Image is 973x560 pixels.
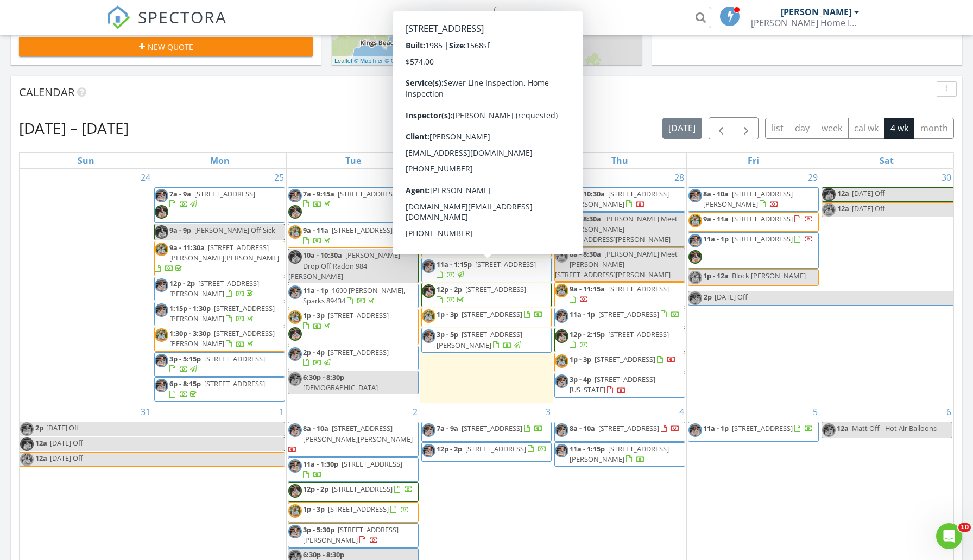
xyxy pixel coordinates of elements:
a: Thursday [609,153,630,168]
img: 27webormlsheadshots_ver._25.jpg [822,188,836,201]
span: [STREET_ADDRESS] [328,504,389,514]
span: [STREET_ADDRESS][PERSON_NAME][PERSON_NAME] [169,243,279,263]
span: 8a - 10a [437,214,462,224]
span: 2p [35,422,44,436]
a: 12p - 2p [STREET_ADDRESS] [437,284,526,304]
a: 12p - 2p [STREET_ADDRESS] [303,484,413,494]
span: 1p - 3p [570,354,591,364]
span: [STREET_ADDRESS] [204,354,265,364]
span: [STREET_ADDRESS] [328,347,389,357]
a: © MapTiler [354,58,383,64]
a: 7a - 9:15a [STREET_ADDRESS] [288,187,419,223]
a: 1:30p - 3:30p [STREET_ADDRESS][PERSON_NAME] [154,327,285,351]
a: 11a - 1p [STREET_ADDRESS] [688,232,819,268]
span: [DATE] Off [50,453,83,463]
span: [STREET_ADDRESS] [465,444,526,454]
a: Go to August 30, 2025 [939,169,953,186]
span: 12a [35,437,48,451]
img: img_7785.jpeg [288,504,302,518]
a: 3p - 5:30p [STREET_ADDRESS][PERSON_NAME] [288,523,419,548]
span: [STREET_ADDRESS] [194,189,255,199]
span: [STREET_ADDRESS] [465,214,526,224]
a: 11a - 1:15p [STREET_ADDRESS][PERSON_NAME] [570,444,669,464]
img: 31webormlsheadshots_ver._2_1.jpg [555,423,568,437]
a: 9a - 11a [STREET_ADDRESS] [288,224,419,248]
img: 27webormlsheadshots_ver._25.jpg [155,225,168,239]
img: 27webormlsheadshots_ver._25.jpg [422,284,435,298]
input: Search everything... [494,7,711,28]
iframe: Intercom live chat [936,523,962,549]
span: SPECTORA [138,5,227,28]
a: 12p - 2p [STREET_ADDRESS] [421,283,552,307]
td: Go to August 27, 2025 [420,169,553,403]
span: [PERSON_NAME] Drop Off Radon 984 [PERSON_NAME] [288,250,400,281]
a: 3p - 5p [STREET_ADDRESS][PERSON_NAME] [437,329,522,349]
img: img_7785.jpeg [155,328,168,342]
span: 12a [837,188,850,201]
span: [STREET_ADDRESS] [342,459,402,469]
span: 6:30p - 8:30p [303,372,344,382]
span: 8a - 10a [303,423,328,433]
img: 31webormlsheadshots_ver._2_1.jpg [20,422,34,436]
img: 27webormlsheadshots_ver._25.jpg [288,484,302,498]
span: [STREET_ADDRESS] [475,259,536,269]
a: Go to August 24, 2025 [138,169,153,186]
a: 11a - 1:30p [STREET_ADDRESS] [288,457,419,482]
img: img_7785.jpeg [688,271,702,284]
button: day [789,118,816,139]
img: 31webormlsheadshots_ver._2_1.jpg [555,374,568,388]
a: 6p - 8:15p [STREET_ADDRESS] [154,377,285,402]
span: [STREET_ADDRESS] [608,284,669,294]
a: Go to September 2, 2025 [410,403,420,421]
a: Go to August 25, 2025 [272,169,286,186]
span: 11a - 1:30p [303,459,338,469]
span: [STREET_ADDRESS][PERSON_NAME] [437,329,522,349]
img: img_7785.jpeg [155,243,168,256]
span: [STREET_ADDRESS][PERSON_NAME] [570,189,669,209]
a: SPECTORA [106,15,227,37]
img: 31webormlsheadshots_ver._2_1.jpg [288,459,302,473]
a: © OpenStreetMap contributors [385,58,466,64]
a: 11a - 1p 1690 [PERSON_NAME], Sparks 89434 [303,285,405,306]
a: 12p - 2:15p [STREET_ADDRESS] [570,329,669,349]
a: 9a - 11:15a [STREET_ADDRESS] [554,282,685,307]
a: 11a - 1p [STREET_ADDRESS] [570,309,680,319]
span: 11a - 1:15p [570,444,605,454]
a: 9a - 11:30a [STREET_ADDRESS][PERSON_NAME][PERSON_NAME] [154,241,285,276]
span: [STREET_ADDRESS] [462,423,522,433]
img: 27webormlsheadshots_ver._25.jpg [155,205,168,219]
img: img_7785.jpeg [555,284,568,297]
img: 31webormlsheadshots_ver._2_1.jpg [288,189,302,202]
span: 12a [35,453,48,466]
span: 1p - 12a [703,271,729,281]
a: 3p - 5p [STREET_ADDRESS][PERSON_NAME] [421,328,552,352]
div: [PERSON_NAME] [781,7,851,17]
span: 11a - 1p [703,423,729,433]
img: 31webormlsheadshots_ver._2_1.jpg [288,347,302,361]
a: 12p - 2:15p [STREET_ADDRESS] [554,328,685,352]
a: Leaflet [334,58,352,64]
a: 6p - 8:15p [STREET_ADDRESS] [169,379,265,399]
a: Sunday [75,153,97,168]
span: 1690 [PERSON_NAME], Sparks 89434 [303,285,405,306]
span: 10 [958,523,971,532]
a: 9a - 11a [STREET_ADDRESS] [703,214,813,224]
span: 10a - 10:30a [303,250,342,260]
a: 12p - 2p [STREET_ADDRESS] [437,444,547,454]
a: 1p - 3p [STREET_ADDRESS] [288,309,419,345]
span: 7a - 9:15a [437,189,468,199]
span: 7a - 9:15a [303,189,334,199]
span: 12a [837,423,849,433]
td: Go to August 29, 2025 [687,169,820,403]
span: 9a - 11a [437,239,462,249]
span: [STREET_ADDRESS][PERSON_NAME][PERSON_NAME] [303,423,413,443]
a: Go to August 26, 2025 [406,169,420,186]
button: week [816,118,849,139]
img: The Best Home Inspection Software - Spectora [106,5,130,29]
a: 11a - 1p [STREET_ADDRESS] [703,423,813,433]
img: 31webormlsheadshots_ver._2_1.jpg [688,189,702,202]
span: 3p - 4p [570,374,591,384]
span: [STREET_ADDRESS] [332,225,393,235]
span: 2p - 4p [303,347,325,357]
a: Go to August 28, 2025 [672,169,686,186]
